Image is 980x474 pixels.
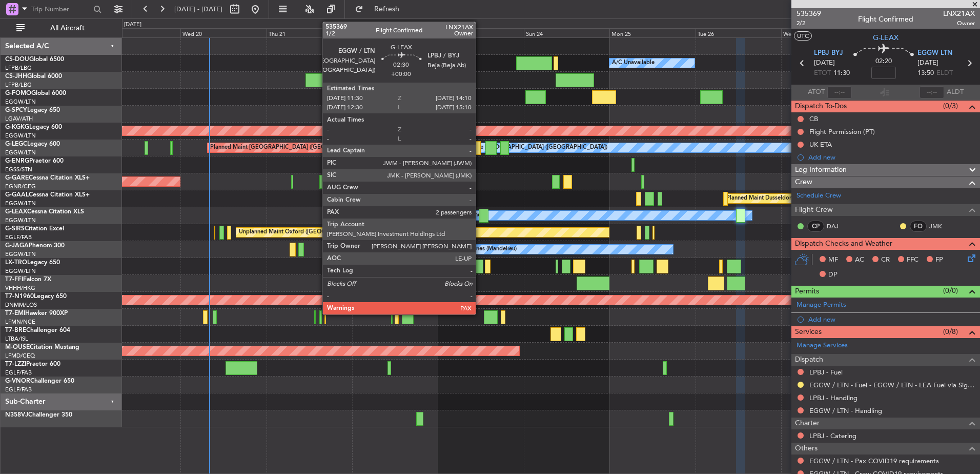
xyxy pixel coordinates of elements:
span: N358VJ [5,412,28,418]
span: G-SIRS [5,226,25,232]
a: M-OUSECitation Mustang [5,344,79,350]
div: Planned Maint [GEOGRAPHIC_DATA] ([GEOGRAPHIC_DATA]) [380,72,541,88]
span: MF [828,255,838,265]
a: T7-BREChallenger 604 [5,327,70,333]
span: [DATE] - [DATE] [174,5,222,14]
a: EGGW / LTN - Handling [809,406,882,415]
a: G-FOMOGlobal 6000 [5,90,66,96]
div: Wed 27 [781,28,867,37]
span: 11:30 [833,68,850,78]
span: FFC [907,255,918,265]
span: T7-EMI [5,310,25,317]
span: G-GARE [5,175,29,181]
span: T7-BRE [5,327,26,333]
input: Trip Number [31,2,90,17]
a: G-SIRSCitation Excel [5,226,64,232]
span: ETOT [814,68,831,78]
span: T7-LZZI [5,361,26,367]
a: EGGW/LTN [5,98,36,106]
div: CB [809,114,818,123]
div: Flight Confirmed [858,14,913,25]
span: Dispatch Checks and Weather [795,238,892,250]
div: Owner [465,208,483,223]
a: EGGW/LTN [5,200,36,207]
a: G-KGKGLegacy 600 [5,124,62,130]
a: EGGW / LTN - Pax COVID19 requirements [809,457,939,465]
span: Services [795,326,822,338]
a: T7-EMIHawker 900XP [5,310,68,317]
span: 535369 [797,8,821,19]
input: --:-- [827,86,852,98]
a: LFPB/LBG [5,81,32,89]
div: Thu 21 [267,28,352,37]
span: G-KGKG [5,124,29,130]
span: EGGW LTN [917,48,952,58]
span: (0/3) [943,101,958,111]
a: EGLF/FAB [5,386,32,393]
span: Refresh [365,6,409,13]
div: A/C Unavailable [612,55,655,71]
span: [DATE] [814,58,835,68]
span: G-LEAX [873,32,899,43]
div: Fri 22 [352,28,438,37]
a: LGAV/ATH [5,115,33,123]
div: Tue 19 [95,28,180,37]
div: Flight Permission (PT) [809,127,875,136]
span: LX-TRO [5,260,27,266]
a: G-ENRGPraetor 600 [5,158,64,164]
span: G-SPCY [5,107,27,113]
div: Tue 26 [696,28,781,37]
span: G-VNOR [5,378,30,384]
div: Sat 23 [438,28,524,37]
span: G-ENRG [5,158,29,164]
span: Leg Information [795,164,847,176]
span: CS-DOU [5,56,29,63]
a: LFMN/NCE [5,318,35,326]
div: Mon 25 [609,28,695,37]
span: 2/2 [797,19,821,28]
span: [DATE] [917,58,938,68]
span: Flight Crew [795,204,833,216]
span: ELDT [936,68,953,78]
div: Wed 20 [180,28,266,37]
a: JMK [929,222,952,231]
a: LFMD/CEQ [5,352,35,360]
span: (0/0) [943,285,958,296]
a: Manage Services [797,341,848,351]
span: G-GAAL [5,192,29,198]
div: Add new [808,315,975,324]
a: G-LEGCLegacy 600 [5,141,60,147]
a: LPBJ - Fuel [809,368,843,377]
a: G-LEAXCessna Citation XLS [5,209,84,215]
a: G-SPCYLegacy 650 [5,107,60,113]
a: Schedule Crew [797,191,841,201]
a: EGLF/FAB [5,369,32,377]
span: Dispatch [795,354,823,366]
span: DP [828,270,838,280]
a: VHHH/HKG [5,284,35,292]
div: A/C Unavailable [GEOGRAPHIC_DATA] ([GEOGRAPHIC_DATA]) [441,140,607,155]
span: Charter [795,418,820,429]
span: (0/8) [943,326,958,337]
div: FO [910,221,927,232]
span: 13:50 [917,68,934,78]
span: Permits [795,286,819,298]
a: EGGW/LTN [5,132,36,140]
div: UK ETA [809,140,832,149]
div: Sun 24 [524,28,609,37]
div: Planned Maint Dusseldorf [726,191,793,206]
a: G-VNORChallenger 650 [5,378,74,384]
div: [DATE] [124,21,141,29]
a: EGGW/LTN [5,216,36,224]
span: Owner [943,19,975,28]
div: Add new [808,153,975,162]
div: Unplanned Maint Oxford ([GEOGRAPHIC_DATA]) [239,225,367,240]
button: Refresh [350,1,412,17]
a: N358VJChallenger 350 [5,412,72,418]
a: CS-DOUGlobal 6500 [5,56,64,63]
a: EGGW / LTN - Fuel - EGGW / LTN - LEA Fuel via Signature in EGGW [809,381,975,389]
span: Others [795,443,818,455]
a: LPBJ - Catering [809,431,856,440]
a: EGNR/CEG [5,183,36,190]
a: Manage Permits [797,300,846,310]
